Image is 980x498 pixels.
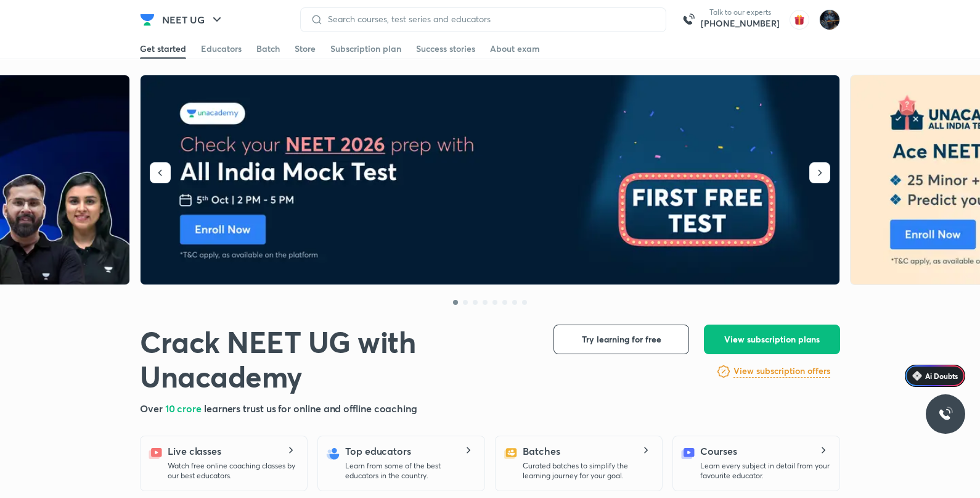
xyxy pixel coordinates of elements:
[201,43,242,55] div: Educators
[323,14,656,24] input: Search courses, test series and educators
[912,371,922,381] img: Icon
[925,371,958,381] span: Ai Doubts
[724,333,820,346] span: View subscription plans
[700,461,830,481] p: Learn every subject in detail from your favourite educator.
[704,325,840,354] button: View subscription plans
[701,17,780,30] a: [PHONE_NUMBER]
[204,402,417,415] span: learners trust us for online and offline coaching
[168,461,297,481] p: Watch free online coaching classes by our best educators.
[490,43,540,55] div: About exam
[140,43,186,55] div: Get started
[733,365,830,378] h6: View subscription offers
[345,444,411,459] h5: Top educators
[256,43,280,55] div: Batch
[701,7,780,17] p: Talk to our experts
[523,461,652,481] p: Curated batches to simplify the learning journey for your goal.
[523,444,560,459] h5: Batches
[819,9,840,30] img: Purnima Sharma
[295,43,316,55] div: Store
[905,365,965,387] a: Ai Doubts
[676,7,701,32] img: call-us
[330,39,401,59] a: Subscription plan
[416,39,475,59] a: Success stories
[330,43,401,55] div: Subscription plan
[168,444,221,459] h5: Live classes
[256,39,280,59] a: Batch
[140,12,155,27] img: Company Logo
[938,407,953,421] img: ttu
[201,39,242,59] a: Educators
[140,325,534,394] h1: Crack NEET UG with Unacademy
[140,39,186,59] a: Get started
[345,461,475,481] p: Learn from some of the best educators in the country.
[165,402,204,415] span: 10 crore
[700,444,737,459] h5: Courses
[295,39,316,59] a: Store
[155,7,232,32] button: NEET UG
[733,364,830,379] a: View subscription offers
[582,333,661,346] span: Try learning for free
[416,43,475,55] div: Success stories
[790,10,809,30] img: avatar
[140,402,165,415] span: Over
[490,39,540,59] a: About exam
[553,325,689,354] button: Try learning for free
